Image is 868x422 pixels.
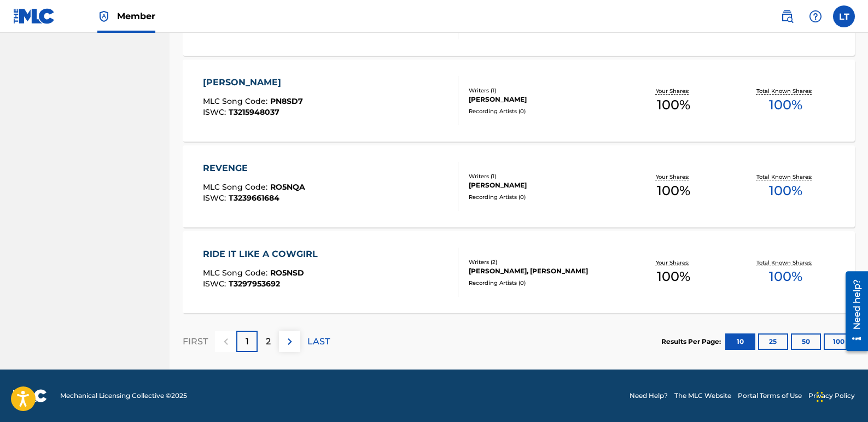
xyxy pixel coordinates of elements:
[13,8,55,24] img: MLC Logo
[630,391,668,401] a: Need Help?
[769,95,802,115] span: 100 %
[769,181,802,201] span: 100 %
[203,182,270,192] span: MLC Song Code :
[776,5,798,27] a: Public Search
[469,86,618,95] div: Writers ( 1 )
[657,267,690,286] span: 100 %
[203,96,270,106] span: MLC Song Code :
[183,335,208,348] p: FIRST
[203,268,270,278] span: MLC Song Code :
[674,391,731,401] a: The MLC Website
[469,107,618,115] div: Recording Artists ( 0 )
[229,107,279,117] span: T3215948037
[13,389,47,402] img: logo
[183,145,855,227] a: REVENGEMLC Song Code:RO5NQAISWC:T3239661684Writers (1)[PERSON_NAME]Recording Artists (0)Your Shar...
[307,335,330,348] p: LAST
[246,335,249,348] p: 1
[469,95,618,104] div: [PERSON_NAME]
[270,182,305,192] span: RO5NQA
[469,193,618,201] div: Recording Artists ( 0 )
[60,391,187,401] span: Mechanical Licensing Collective © 2025
[117,10,155,22] span: Member
[469,172,618,180] div: Writers ( 1 )
[283,335,296,348] img: right
[203,76,303,89] div: [PERSON_NAME]
[203,162,305,175] div: REVENGE
[813,370,868,422] iframe: Chat Widget
[203,193,229,203] span: ISWC :
[769,267,802,286] span: 100 %
[661,337,724,347] p: Results Per Page:
[183,60,855,142] a: [PERSON_NAME]MLC Song Code:PN8SD7ISWC:T3215948037Writers (1)[PERSON_NAME]Recording Artists (0)You...
[756,87,815,95] p: Total Known Shares:
[656,173,692,181] p: Your Shares:
[469,279,618,287] div: Recording Artists ( 0 )
[229,279,280,289] span: T3297953692
[738,391,802,401] a: Portal Terms of Use
[805,5,826,27] div: Help
[808,391,855,401] a: Privacy Policy
[657,181,690,201] span: 100 %
[270,268,304,278] span: RO5NSD
[656,259,692,267] p: Your Shares:
[469,180,618,190] div: [PERSON_NAME]
[203,107,229,117] span: ISWC :
[833,5,855,27] div: User Menu
[183,231,855,313] a: RIDE IT LIKE A COWGIRLMLC Song Code:RO5NSDISWC:T3297953692Writers (2)[PERSON_NAME], [PERSON_NAME]...
[837,267,868,355] iframe: Resource Center
[469,266,618,276] div: [PERSON_NAME], [PERSON_NAME]
[203,279,229,289] span: ISWC :
[469,258,618,266] div: Writers ( 2 )
[266,335,271,348] p: 2
[97,10,110,23] img: Top Rightsholder
[758,333,788,350] button: 25
[817,380,823,413] div: Drag
[656,87,692,95] p: Your Shares:
[756,173,815,181] p: Total Known Shares:
[824,333,854,350] button: 100
[756,259,815,267] p: Total Known Shares:
[780,10,794,23] img: search
[203,248,323,261] div: RIDE IT LIKE A COWGIRL
[657,95,690,115] span: 100 %
[229,193,279,203] span: T3239661684
[791,333,821,350] button: 50
[270,96,303,106] span: PN8SD7
[809,10,822,23] img: help
[725,333,755,350] button: 10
